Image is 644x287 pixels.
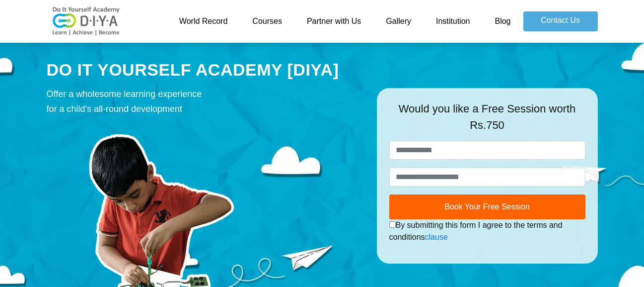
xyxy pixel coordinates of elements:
[424,11,482,31] a: Institution
[373,11,424,31] a: Gallery
[167,11,240,31] a: World Record
[482,11,523,31] a: Blog
[444,202,530,211] span: Book Your Free Session
[389,219,585,243] div: By submitting this form I agree to the terms and conditions
[47,58,362,82] div: DO IT YOURSELF ACADEMY [DIYA]
[389,100,585,141] div: Would you like a Free Session worth Rs.750
[425,233,448,241] a: clause
[47,6,126,36] img: logo-v2.png
[240,11,294,31] a: Courses
[294,11,373,31] a: Partner with Us
[47,87,362,116] div: Offer a wholesome learning experience for a child's all-round development
[523,11,598,31] a: Contact Us
[389,194,585,219] button: Book Your Free Session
